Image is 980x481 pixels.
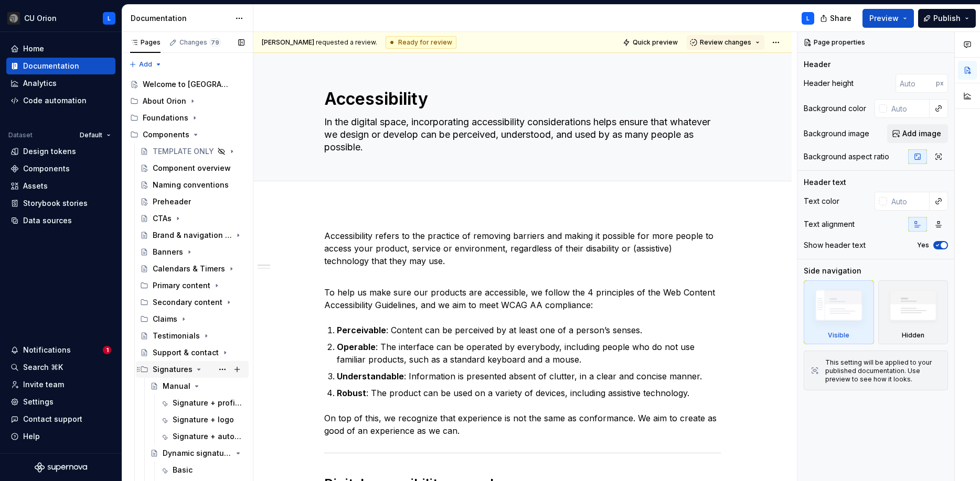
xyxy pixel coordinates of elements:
[6,75,115,92] a: Analytics
[933,13,961,24] span: Publish
[902,128,941,139] span: Add image
[6,359,115,376] button: Search ⌘K
[153,331,200,341] div: Testimonials
[136,327,249,344] a: Testimonials
[337,324,721,336] p: : Content can be perceived by at least one of a person’s senses.
[131,13,230,24] div: Documentation
[126,57,165,72] button: Add
[6,411,115,428] button: Contact support
[146,445,249,462] a: Dynamic signatures
[6,428,115,445] button: Help
[23,414,82,424] div: Contact support
[6,376,115,393] a: Invite team
[143,113,188,123] div: Foundations
[830,13,851,24] span: Share
[153,213,172,224] div: CTAs
[108,14,111,23] div: L
[173,414,234,425] div: Signature + logo
[24,13,57,24] div: CU Orion
[6,40,115,57] a: Home
[23,215,72,226] div: Data sources
[153,297,222,308] div: Secondary content
[804,103,866,114] div: Background color
[887,192,930,211] input: Auto
[633,38,678,47] span: Quick preview
[153,314,177,324] div: Claims
[136,260,249,277] a: Calendars & Timers
[136,311,249,327] div: Claims
[862,9,914,28] button: Preview
[173,431,242,442] div: Signature + autograph
[23,181,48,191] div: Assets
[143,96,186,106] div: About Orion
[173,398,242,408] div: Signature + profile photo
[337,342,376,352] strong: Operable
[179,38,221,47] div: Changes
[156,395,249,411] a: Signature + profile photo
[156,428,249,445] a: Signature + autograph
[136,244,249,260] a: Banners
[896,74,936,93] input: Auto
[23,163,70,174] div: Components
[136,361,249,378] div: Signatures
[6,160,115,177] a: Components
[136,344,249,361] a: Support & contact
[143,79,229,90] div: Welcome to [GEOGRAPHIC_DATA]
[156,462,249,478] a: Basic
[23,379,64,390] div: Invite team
[804,240,866,250] div: Show header text
[153,230,232,240] div: Brand & navigation bars
[8,131,33,139] div: Dataset
[153,163,231,173] div: Component overview
[35,462,87,473] svg: Supernova Logo
[209,38,221,47] span: 79
[262,38,314,46] span: [PERSON_NAME]
[126,76,249,93] a: Welcome to [GEOGRAPHIC_DATA]
[153,264,225,274] div: Calendars & Timers
[337,388,366,398] strong: Robust
[6,342,115,358] button: Notifications1
[153,196,191,207] div: Preheader
[804,280,874,344] div: Visible
[136,193,249,210] a: Preheader
[139,60,152,69] span: Add
[322,86,719,112] textarea: Accessibility
[136,277,249,294] div: Primary content
[620,35,683,50] button: Quick preview
[23,362,63,373] div: Search ⌘K
[163,381,190,391] div: Manual
[337,371,404,381] strong: Understandable
[136,177,249,193] a: Naming conventions
[23,78,57,89] div: Analytics
[902,331,924,340] div: Hidden
[153,247,183,257] div: Banners
[80,131,102,139] span: Default
[136,210,249,227] a: CTAs
[936,79,944,88] p: px
[804,219,855,229] div: Text alignment
[6,58,115,74] a: Documentation
[153,180,229,190] div: Naming conventions
[815,9,858,28] button: Share
[23,431,40,442] div: Help
[918,9,976,28] button: Publish
[825,358,941,384] div: This setting will be applied to your published documentation. Use preview to see how it looks.
[6,143,115,160] a: Design tokens
[23,198,88,209] div: Storybook stories
[23,146,76,157] div: Design tokens
[322,114,719,156] textarea: In the digital space, incorporating accessibility considerations helps ensure that whatever we de...
[23,397,54,407] div: Settings
[337,387,721,399] p: : The product can be used on a variety of devices, including assistive technology.
[804,151,889,162] div: Background aspect ratio
[146,378,249,395] a: Manual
[126,126,249,143] div: Components
[23,345,71,355] div: Notifications
[23,61,79,71] div: Documentation
[136,160,249,177] a: Component overview
[878,280,949,344] div: Hidden
[6,195,115,212] a: Storybook stories
[804,59,830,70] div: Header
[173,465,193,475] div: Basic
[126,110,249,126] div: Foundations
